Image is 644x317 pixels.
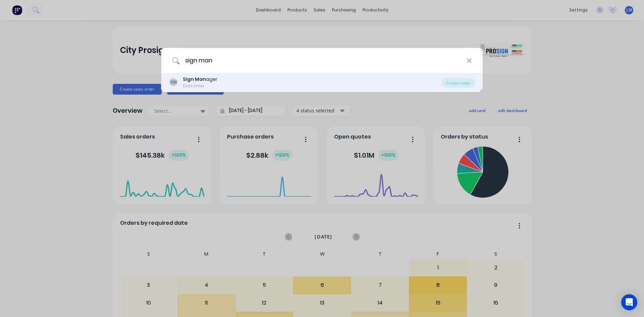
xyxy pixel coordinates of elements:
[621,294,637,310] div: Open Intercom Messenger
[183,76,206,83] b: Sign Man
[442,78,475,88] div: Create order
[179,48,467,73] input: Enter a customer name to create a new order...
[169,78,177,86] div: SM
[183,76,217,83] div: ager
[183,83,217,89] div: Customer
